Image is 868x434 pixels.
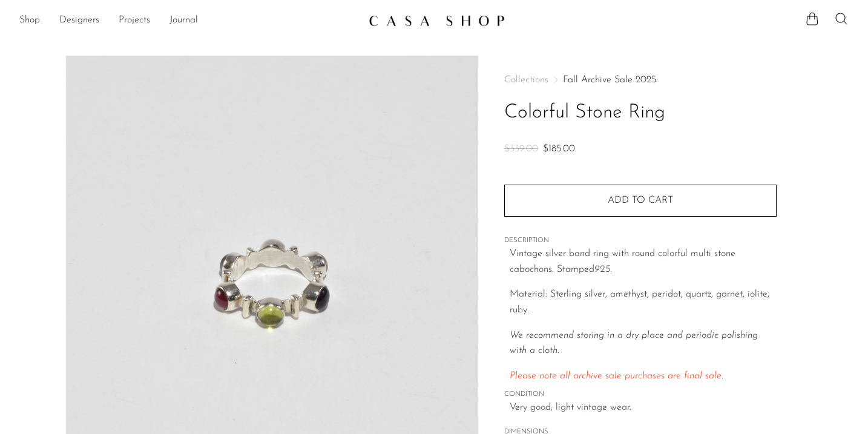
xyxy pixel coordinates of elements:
em: 925. [594,265,612,274]
span: Collections [504,75,548,85]
ul: NEW HEADER MENU [19,10,359,31]
a: Journal [169,13,198,28]
span: DESCRIPTION [504,235,777,246]
a: Shop [19,13,40,28]
nav: Breadcrumbs [504,75,777,85]
button: Add to cart [504,185,777,216]
a: Projects [119,13,150,28]
span: $339.00 [504,144,538,154]
span: $185.00 [543,144,575,154]
i: We recommend storing in a dry place and periodic polishing with a cloth. [510,330,758,356]
nav: Desktop navigation [19,10,359,31]
span: CONDITION [504,389,777,400]
p: Vintage silver band ring with round colorful multi stone cabochons. Stamped [510,246,777,277]
span: Very good; light vintage wear. [510,400,777,416]
p: Material: Sterling silver, amethyst, peridot, quartz, garnet, iolite, ruby. [510,287,777,318]
h1: Colorful Stone Ring [504,97,777,128]
a: Fall Archive Sale 2025 [563,75,656,85]
span: Please note all archive sale purchases are final sale. [510,371,723,381]
a: Designers [59,13,99,28]
span: Add to cart [608,196,673,205]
